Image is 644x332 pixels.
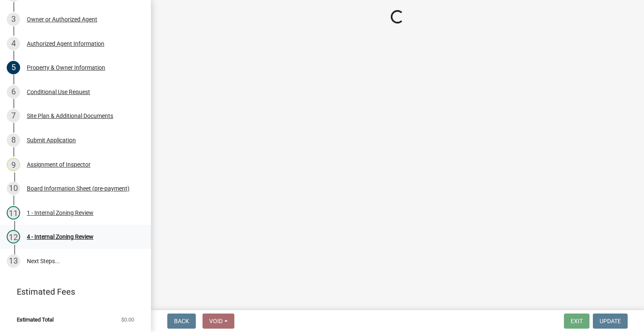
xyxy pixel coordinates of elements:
[27,186,130,191] div: Board Information Sheet (pre-payment)
[7,283,138,300] a: Estimated Fees
[27,41,104,47] div: Authorized Agent Information
[7,85,20,99] div: 6
[167,314,196,329] button: Back
[27,89,90,95] div: Conditional Use Request
[27,210,93,216] div: 1 - Internal Zoning Review
[203,314,234,329] button: Void
[27,162,91,167] div: Assignment of Inspector
[7,133,20,147] div: 8
[7,109,20,123] div: 7
[209,318,223,324] span: Void
[27,234,93,240] div: 4 - Internal Zoning Review
[7,206,20,220] div: 11
[121,317,134,322] span: $0.00
[7,182,20,195] div: 10
[7,230,20,243] div: 12
[7,61,20,74] div: 5
[27,16,97,22] div: Owner or Authorized Agent
[27,113,113,119] div: Site Plan & Additional Documents
[7,254,20,268] div: 13
[17,317,54,322] span: Estimated Total
[600,318,621,324] span: Update
[27,137,76,143] div: Submit Application
[7,37,20,50] div: 4
[174,318,189,324] span: Back
[7,158,20,171] div: 9
[7,13,20,26] div: 3
[564,314,589,329] button: Exit
[27,65,105,71] div: Property & Owner Information
[593,314,628,329] button: Update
